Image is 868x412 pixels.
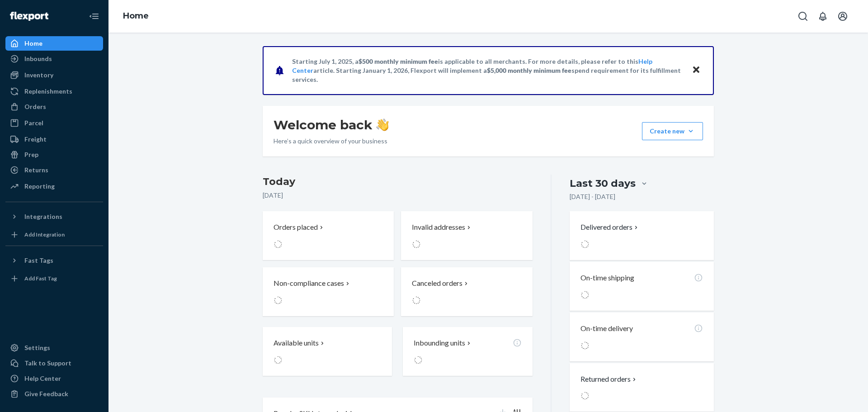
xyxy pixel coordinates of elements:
[5,356,103,370] a: Talk to Support
[570,176,636,190] div: Last 30 days
[24,359,71,368] div: Talk to Support
[5,387,103,401] button: Give Feedback
[5,116,103,130] a: Parcel
[5,36,103,51] a: Home
[24,256,53,265] div: Fast Tags
[5,271,103,286] a: Add Fast Tag
[263,191,533,200] p: [DATE]
[24,135,47,144] div: Freight
[5,68,103,82] a: Inventory
[359,57,438,65] span: $500 monthly minimum fee
[274,117,389,133] h1: Welcome back
[263,175,533,189] h3: Today
[5,84,103,99] a: Replenishments
[24,39,42,48] div: Home
[5,179,103,194] a: Reporting
[123,11,149,21] a: Home
[834,7,852,25] button: Open account menu
[794,7,812,25] button: Open Search Box
[24,374,61,383] div: Help Center
[5,209,103,224] button: Integrations
[5,132,103,147] a: Freight
[24,118,43,128] div: Parcel
[642,122,703,140] button: Create new
[24,150,38,159] div: Prep
[487,66,571,74] span: $5,000 monthly minimum fee
[5,341,103,355] a: Settings
[24,71,53,80] div: Inventory
[5,99,103,114] a: Orders
[24,102,46,111] div: Orders
[24,54,52,63] div: Inbounds
[814,7,832,25] button: Open notifications
[24,166,48,175] div: Returns
[5,227,103,242] a: Add Integration
[85,7,103,25] button: Close Navigation
[570,192,615,201] p: [DATE] - [DATE]
[580,273,634,283] p: On-time shipping
[412,222,465,232] p: Invalid addresses
[292,57,683,84] p: Starting July 1, 2025, a is applicable to all merchants. For more details, please refer to this a...
[24,182,55,191] div: Reporting
[24,231,65,238] div: Add Integration
[5,163,103,177] a: Returns
[690,64,702,77] button: Close
[10,12,48,21] img: Flexport logo
[580,222,640,232] button: Delivered orders
[5,371,103,386] a: Help Center
[401,211,532,260] button: Invalid addresses
[401,267,532,316] button: Canceled orders
[5,253,103,268] button: Fast Tags
[274,278,344,289] p: Non-compliance cases
[24,212,62,221] div: Integrations
[24,87,72,96] div: Replenishments
[24,275,57,282] div: Add Fast Tag
[580,374,638,384] button: Returned orders
[263,327,392,376] button: Available units
[116,3,156,29] ol: breadcrumbs
[412,278,462,289] p: Canceled orders
[403,327,532,376] button: Inbounding units
[274,137,389,146] p: Here’s a quick overview of your business
[414,338,465,348] p: Inbounding units
[5,147,103,162] a: Prep
[24,343,50,352] div: Settings
[263,267,394,316] button: Non-compliance cases
[5,52,103,66] a: Inbounds
[263,211,394,260] button: Orders placed
[24,389,68,398] div: Give Feedback
[580,323,633,334] p: On-time delivery
[376,118,389,131] img: hand-wave emoji
[274,338,319,348] p: Available units
[274,222,318,232] p: Orders placed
